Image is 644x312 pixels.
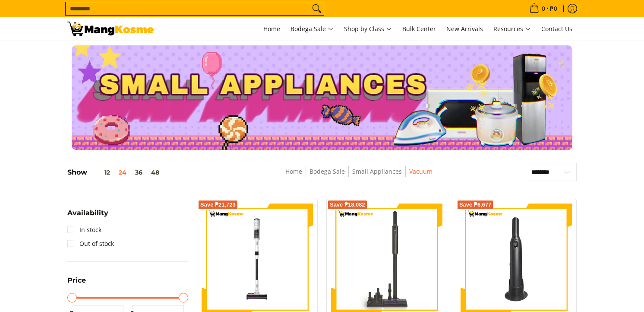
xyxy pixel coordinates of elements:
[286,17,338,41] a: Bodega Sale
[290,24,334,35] span: Bodega Sale
[67,210,108,216] span: Availability
[200,202,236,207] span: Save ₱21,723
[309,167,345,175] a: Bodega Sale
[263,25,280,33] span: Home
[409,166,432,177] span: Vacuum
[402,25,436,33] span: Bulk Center
[459,202,492,207] span: Save ₱6,677
[67,277,86,284] span: Price
[330,202,365,207] span: Save ₱18,082
[549,6,559,12] span: ₱0
[541,25,572,33] span: Contact Us
[398,17,440,41] a: Bulk Center
[340,17,396,41] a: Shop by Class
[67,210,108,223] summary: Open
[224,166,493,186] nav: Breadcrumbs
[67,223,101,237] a: In stock
[352,167,402,175] a: Small Appliances
[67,168,164,177] h5: Show
[147,169,164,176] button: 48
[489,17,535,41] a: Resources
[446,25,483,33] span: New Arrivals
[114,169,131,176] button: 24
[67,277,86,290] summary: Open
[162,17,577,41] nav: Main Menu
[259,17,284,41] a: Home
[442,17,487,41] a: New Arrivals
[285,167,302,175] a: Home
[344,24,392,35] span: Shop by Class
[67,237,114,251] a: Out of stock
[527,4,560,13] span: •
[131,169,147,176] button: 36
[310,2,324,15] button: Search
[87,169,114,176] button: 12
[493,24,531,35] span: Resources
[537,17,577,41] a: Contact Us
[540,6,546,12] span: 0
[67,22,154,36] img: Small Appliances l Mang Kosme: Home Appliances Warehouse Sale Vacuum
